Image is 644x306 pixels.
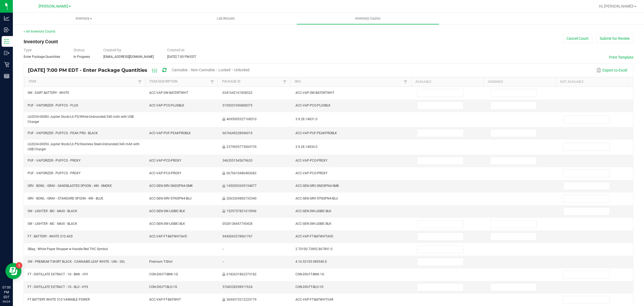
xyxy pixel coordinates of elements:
span: ACC-GEN-GRV-STNSPN4-BLU [295,197,338,200]
span: SW - PREMIUM T-SHIRT BLACK - CANNABIS LEAF WHITE - UNI - 3XL [28,260,125,264]
span: ACC-VAP-PCO-PROXY [295,171,327,175]
span: CON-DIS-FT-BLO-1G [149,285,177,289]
span: Hi, [PERSON_NAME]! [599,4,634,8]
inline-svg: Retail [4,62,9,67]
p: 07:00 PM EDT [2,285,10,300]
span: SW - DART BATTERY - WHITE [28,91,69,95]
span: Type [24,48,32,52]
span: PUF - VAPORIZER - PUFFCO - PROXY [28,171,80,175]
span: 5694373212225179 [226,298,257,301]
span: ACC-GEN-SW-LIGBIC-BLK [149,222,185,226]
a: Inventory [13,13,155,24]
div: [DATE] 7:00 PM EDT - Enter Package Quantities [28,65,254,75]
span: FT - DISTILLATE EXTRACT - 1G - BLO - HYS [28,285,88,289]
span: 4.16.52105.989540.0 [295,260,327,264]
span: 6676649228946019 [222,131,253,135]
a: Filter [209,79,215,85]
button: Export to Excel [595,66,628,75]
span: ACC-VAP-FT-BATWHT [149,298,181,301]
span: Cannabis [172,68,188,72]
button: Submit for Review [596,34,633,43]
iframe: Resource center [5,263,21,279]
span: 5768328298917624 [222,285,253,289]
span: ACC-VAP-PUF-PEAKPROBLK [295,131,337,135]
span: 3.9.28.14830.0 [295,145,317,149]
span: ACC-VAP-FT-BATWHTAVD [295,234,333,238]
a: Lab Results [155,13,297,24]
th: Assigned [484,77,556,87]
span: [PERSON_NAME] [39,4,68,9]
span: ACC-VAP-PCO-PROXY [149,171,181,175]
span: ACC-GEN-SW-LIGBIC-BLK [295,209,331,213]
a: Inventory Counts [297,13,439,24]
span: [EMAIL_ADDRESS][DOMAIN_NAME] [103,55,154,59]
button: Cancel Count [563,34,592,43]
span: L62034-0008U Jupiter Stock/L6 PS/White-Unbranded/340 mAh with USB Charger [28,115,134,124]
inline-svg: Inbound [4,27,9,33]
span: ACC-VAP-PCO-PROXY [295,159,327,162]
span: Premium T-Shirt [149,260,173,264]
span: Created at [167,48,185,52]
span: [DATE] 7:00 PM EDT [167,55,196,59]
span: 2379695773069735 [226,145,257,149]
span: FT - DISTILLATE EXTRACT - 1G - BNK - HYI [28,272,88,276]
span: 6676610486483682 [226,171,257,175]
span: Locked [218,68,230,72]
th: Not Available [556,77,628,87]
a: Package IdSortable [222,80,282,84]
span: 5159201056808375 [222,104,253,107]
span: 0341642161858522 [222,91,253,95]
span: ACC-VAP-PCO-PLUSBLK [149,104,184,107]
span: 1529757821615946 [226,209,257,213]
span: PUF - VAPORIZER - PUFFCO - PLUS [28,104,78,107]
span: SW - LIGHTER - BIC - MAXI - BLACK [28,222,77,226]
a: SKUSortable [295,80,402,84]
iframe: Resource center unread badge [16,262,22,269]
span: ACC-VAP-FT-BATWHTVAR [295,298,333,301]
button: Print Template [609,55,633,60]
span: Lab Results [210,16,242,21]
span: Created by [103,48,121,52]
span: Inventory Counts [348,16,388,21]
span: ACC-VAP-FT-BATWHTAVD [149,234,187,238]
span: 4695095327168510 [226,117,257,121]
a: Filter [402,79,409,85]
p: 09/24 [2,300,10,304]
inline-svg: Analytics [4,16,9,21]
span: SBag - White Paper Shopper w Handle Red THC Symbol [28,247,108,251]
span: ACC-GEN-GRV-SNDSPN4-SMK [295,184,339,188]
a: Item DescriptionSortable [149,80,209,84]
span: ACC-VAP-PCO-PROXY [149,159,181,162]
span: ACC-VAP-PCO-PLUSBLK [295,104,331,107]
span: Inventory [13,16,155,21]
span: Unlocked [234,68,250,72]
span: ACC-GEN-GRV-SNDSPN4-SMK [149,184,193,188]
span: GRV - BOWL - GRAV - SANDBLASTED SPOON - 4IN - SMOKE [28,184,112,188]
span: ACC-VAP-SW-BATDRTWHT [149,91,188,95]
span: 9430043378961747 [222,234,253,238]
span: Status [74,48,85,52]
span: 2.70100.73892.867891.0 [295,247,332,251]
span: Inventory Count [24,39,58,44]
span: ACC-GEN-GRV-STNSPN4-BLU [149,197,192,200]
span: ACC-GEN-SW-LIGBIC-BLK [149,209,185,213]
inline-svg: Outbound [4,50,9,56]
a: < All Inventory Counts [24,30,55,33]
span: PUF - VAPORIZER - PUFFCO - PROXY [28,159,80,162]
inline-svg: Inventory [4,39,9,44]
span: 3.9.28.14831.0 [295,117,317,121]
span: Enter Package Quantities [24,55,60,59]
span: 0528138447745428 [222,222,253,226]
span: 2063269806733340 [226,197,257,200]
span: L62034-0009U Jupiter Stock/L6 PS/Stainless Steel-Unbranded/340 mAh with USB Charger [28,142,140,151]
span: PUF - VAPORIZER - PUFFCO - PEAK PRO - BLACK [28,131,98,135]
span: 6182631862373182 [226,272,257,276]
span: ACC-VAP-SW-BATDRTWHT [295,91,334,95]
span: Non-Cannabis [191,68,215,72]
th: Available [411,77,484,87]
span: ACC-VAP-PUF-PEAKPROBLK [149,131,191,135]
span: FT BATTERY WHITE 510 VARIABLE POWER [28,298,90,301]
span: FT - BATTERY - WHITE 510 AVD [28,234,73,238]
span: 1450592659154877 [226,184,257,188]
